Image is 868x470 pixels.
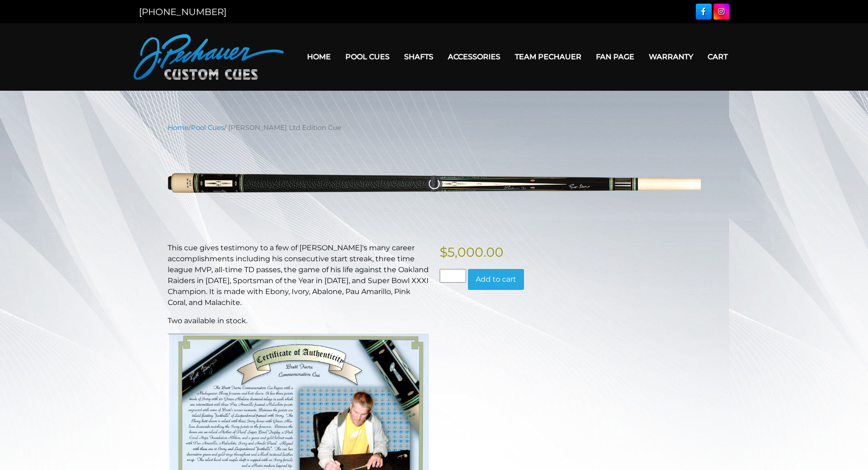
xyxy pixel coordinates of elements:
[642,45,700,68] a: Warranty
[440,244,503,260] bdi: 5,000.00
[468,269,524,290] button: Add to cart
[508,45,589,68] a: Team Pechauer
[441,45,508,68] a: Accessories
[440,269,466,283] input: Product quantity
[191,124,224,132] a: Pool Cues
[300,45,338,68] a: Home
[168,124,189,132] a: Home
[168,243,429,308] p: This cue gives testimony to a few of [PERSON_NAME]'s many career accomplishments including his co...
[168,315,429,326] p: Two available in stock.
[700,45,735,68] a: Cart
[397,45,441,68] a: Shafts
[338,45,397,68] a: Pool Cues
[168,123,701,133] nav: Breadcrumb
[440,244,447,260] span: $
[134,34,284,80] img: Pechauer Custom Cues
[139,6,226,17] a: [PHONE_NUMBER]
[168,139,701,228] img: favre-resized.png
[589,45,642,68] a: Fan Page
